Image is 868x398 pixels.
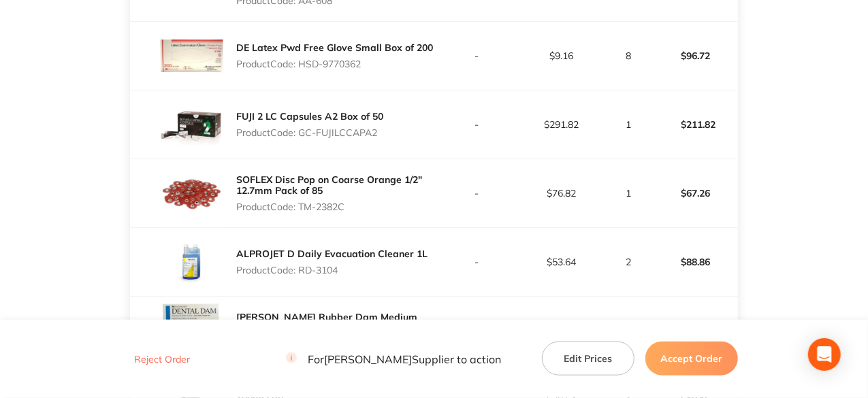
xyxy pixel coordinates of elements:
img: NDA2dmxkdA [157,159,225,227]
p: $34.14 [654,314,737,347]
p: 1 [605,188,652,199]
p: - [435,188,519,199]
p: Product Code: HSD-9770362 [236,59,433,69]
p: - [435,256,519,267]
button: Reject Order [130,353,194,365]
button: Accept Order [645,342,738,376]
p: - [435,50,519,61]
p: Product Code: TM-2382C [236,201,434,212]
p: $88.86 [654,246,737,278]
a: FUJI 2 LC Capsules A2 Box of 50 [236,110,383,122]
a: [PERSON_NAME] Rubber Dam Medium Blue 15x15 cm Mint Box of 36 [236,311,417,334]
a: ALPROJET D Daily Evacuation Cleaner 1L [236,248,428,260]
p: $291.82 [519,119,603,130]
p: 1 [605,119,652,130]
p: 8 [605,50,652,61]
p: $9.16 [519,50,603,61]
p: $76.82 [519,188,603,199]
div: Open Intercom Messenger [808,338,841,371]
p: 2 [605,256,652,267]
p: For [PERSON_NAME] Supplier to action [286,352,501,365]
img: NTBlN2t3YQ [157,228,225,296]
a: DE Latex Pwd Free Glove Small Box of 200 [236,42,433,54]
p: Product Code: RD-3104 [236,265,428,276]
img: NmRycjA0aw [157,90,225,159]
img: M3BhZmRsaw [157,22,225,90]
p: $211.82 [654,108,737,141]
p: - [435,119,519,130]
p: $67.26 [654,177,737,210]
a: SOFLEX Disc Pop on Coarse Orange 1/2" 12.7mm Pack of 85 [236,173,422,197]
button: Edit Prices [542,342,634,376]
p: $96.72 [654,39,737,72]
p: $53.64 [519,256,603,267]
img: emh6cGFndQ [157,297,225,365]
p: Product Code: GC-FUJILCCAPA2 [236,127,383,138]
